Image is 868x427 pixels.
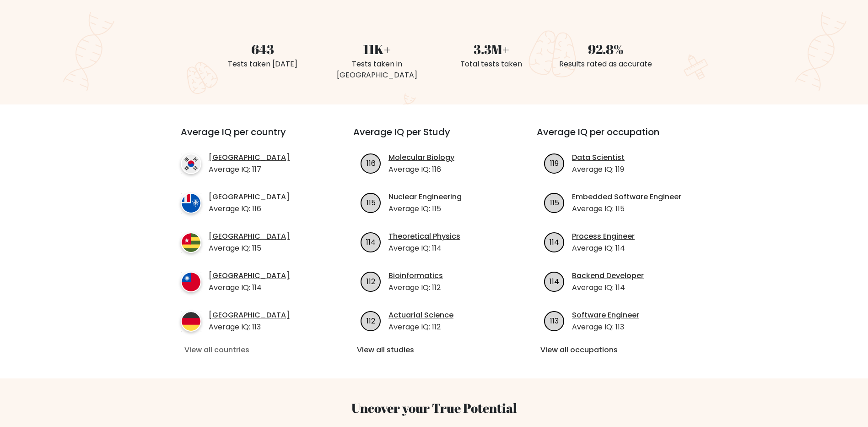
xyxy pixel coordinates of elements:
[572,270,644,281] a: Backend Developer
[367,315,375,326] text: 112
[550,197,559,208] text: 115
[572,243,635,254] p: Average IQ: 114
[550,158,559,168] text: 119
[181,311,201,332] img: country
[440,59,543,70] div: Total tests taken
[388,270,443,281] a: Bioinformatics
[388,203,462,214] p: Average IQ: 115
[550,276,559,286] text: 114
[550,236,559,247] text: 114
[209,192,290,203] a: [GEOGRAPHIC_DATA]
[388,192,462,203] a: Nuclear Engineering
[209,322,290,333] p: Average IQ: 113
[184,345,317,356] a: View all countries
[388,231,460,242] a: Theoretical Physics
[572,322,639,333] p: Average IQ: 113
[325,59,429,81] div: Tests taken in [GEOGRAPHIC_DATA]
[388,322,453,333] p: Average IQ: 112
[554,59,658,70] div: Results rated as accurate
[209,203,290,214] p: Average IQ: 116
[181,232,201,253] img: country
[572,310,639,321] a: Software Engineer
[572,231,635,242] a: Process Engineer
[572,192,681,203] a: Embedded Software Engineer
[367,158,376,168] text: 116
[211,39,314,59] div: 643
[388,243,460,254] p: Average IQ: 114
[181,272,201,292] img: country
[209,164,290,175] p: Average IQ: 117
[209,310,290,321] a: [GEOGRAPHIC_DATA]
[209,243,290,254] p: Average IQ: 115
[138,400,731,416] h3: Uncover your True Potential
[181,193,201,213] img: country
[550,315,559,326] text: 113
[572,164,625,175] p: Average IQ: 119
[209,152,290,163] a: [GEOGRAPHIC_DATA]
[388,282,443,293] p: Average IQ: 112
[572,203,681,214] p: Average IQ: 115
[211,59,314,70] div: Tests taken [DATE]
[537,126,698,148] h3: Average IQ per occupation
[353,126,515,148] h3: Average IQ per Study
[181,126,320,148] h3: Average IQ per country
[367,276,375,286] text: 112
[388,164,454,175] p: Average IQ: 116
[366,236,376,247] text: 114
[440,39,543,59] div: 3.3M+
[388,310,453,321] a: Actuarial Science
[209,231,290,242] a: [GEOGRAPHIC_DATA]
[540,345,695,356] a: View all occupations
[554,39,658,59] div: 92.8%
[209,282,290,293] p: Average IQ: 114
[572,282,644,293] p: Average IQ: 114
[325,39,429,59] div: 11K+
[181,153,201,174] img: country
[357,345,511,356] a: View all studies
[367,197,376,208] text: 115
[572,152,625,163] a: Data Scientist
[209,270,290,281] a: [GEOGRAPHIC_DATA]
[388,152,454,163] a: Molecular Biology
